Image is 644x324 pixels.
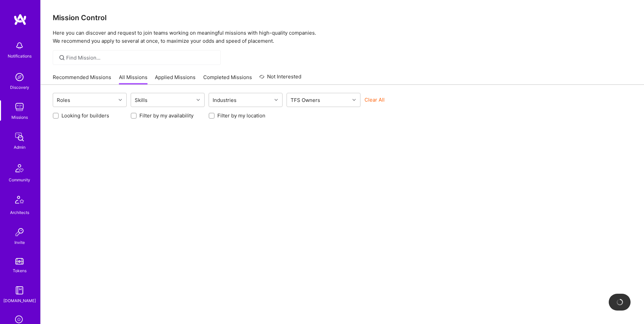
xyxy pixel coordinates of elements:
[10,84,29,91] div: Discovery
[133,95,149,105] div: Skills
[274,98,278,102] i: icon Chevron
[13,100,26,114] img: teamwork
[13,13,27,26] img: logo
[197,98,200,102] i: icon Chevron
[11,160,28,176] img: Community
[61,112,109,119] label: Looking for builders
[11,114,28,121] div: Missions
[119,74,147,85] a: All Missions
[364,96,385,103] button: Clear All
[9,176,30,183] div: Community
[13,225,26,239] img: Invite
[211,95,238,105] div: Industries
[13,130,26,144] img: admin teamwork
[217,112,265,119] label: Filter by my location
[14,144,26,151] div: Admin
[55,95,72,105] div: Roles
[53,13,632,22] h3: Mission Control
[3,297,36,304] div: [DOMAIN_NAME]
[14,239,25,246] div: Invite
[289,95,322,105] div: TFS Owners
[13,267,27,274] div: Tokens
[15,258,24,264] img: tokens
[13,70,26,84] img: discovery
[58,54,66,62] i: icon SearchGrey
[139,112,194,119] label: Filter by my availability
[615,297,624,307] img: loading
[8,52,32,60] div: Notifications
[13,284,26,297] img: guide book
[119,98,122,102] i: icon Chevron
[53,29,632,45] p: Here you can discover and request to join teams working on meaningful missions with high-quality ...
[53,74,111,85] a: Recommended Missions
[66,54,216,61] input: Find Mission...
[203,74,252,85] a: Completed Missions
[155,74,196,85] a: Applied Missions
[259,73,301,85] a: Not Interested
[10,209,29,216] div: Architects
[13,39,26,52] img: bell
[11,193,28,209] img: Architects
[352,98,356,102] i: icon Chevron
